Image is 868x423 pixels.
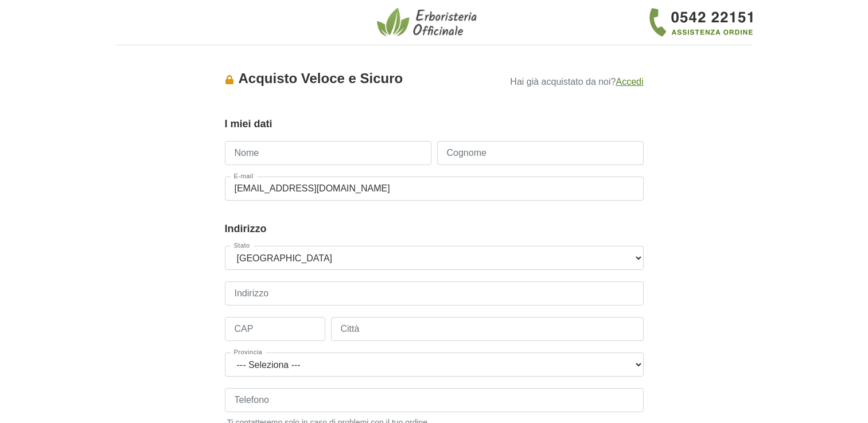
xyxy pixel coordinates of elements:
input: Indirizzo [225,281,644,305]
input: CAP [225,317,325,341]
p: Hai già acquistato da noi? [489,73,643,89]
label: Provincia [231,349,266,355]
legend: I miei dati [225,116,644,132]
input: Città [331,317,644,341]
input: Cognome [437,141,644,165]
input: Nome [225,141,431,165]
label: E-mail [231,173,257,179]
input: Telefono [225,388,644,412]
input: E-mail [225,177,644,201]
div: Acquisto Veloce e Sicuro [225,68,490,89]
legend: Indirizzo [225,221,644,237]
label: Stato [231,242,254,249]
a: Accedi [616,77,643,87]
img: Erboristeria Officinale [377,7,480,38]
